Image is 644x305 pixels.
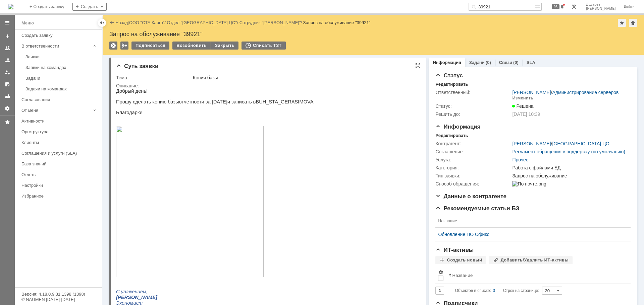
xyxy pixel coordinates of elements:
div: / [512,90,619,95]
i: Строк на странице: [455,287,539,295]
div: Запрос на обслуживание "39921" [303,20,371,25]
div: Работа с файлами БД [512,165,627,170]
a: Задачи [469,60,485,65]
a: Назад [115,20,128,25]
a: Мои заявки [2,67,13,78]
a: Прочее [512,157,528,162]
span: Статус [435,72,463,79]
div: (0) [486,60,491,65]
a: Настройки [2,103,13,114]
span: Решена [512,103,533,109]
span: . [53,217,55,223]
div: Тема: [116,75,192,80]
span: Объектов в списке: [455,288,491,293]
span: Информация [435,124,480,130]
div: Запрос на обслуживание "39921" [109,31,637,37]
div: Соглашение: [435,149,511,154]
th: Название [435,215,625,228]
a: Регламент обращения в поддержку (по умолчанию) [512,149,625,154]
a: Перейти на домашнюю страницу [8,4,13,9]
a: Заявки на командах [2,43,13,54]
a: Сотрудник "[PERSON_NAME]" [239,20,301,25]
div: Создать [72,3,107,11]
a: Соглашения и услуги (SLA) [19,148,101,158]
a: Отдел "[GEOGRAPHIC_DATA] ЦО" [167,20,237,25]
a: Согласования [19,94,101,105]
a: [GEOGRAPHIC_DATA] ЦО [552,141,609,146]
div: Контрагент: [435,141,511,146]
a: Заявки в моей ответственности [2,55,13,66]
span: Данные о контрагенте [435,193,506,200]
div: Задачи [25,76,98,81]
div: Тип заявки: [435,173,511,178]
a: Активности [19,116,101,126]
div: Описание: [116,83,418,88]
a: ООО "СТА Карго" [129,20,165,25]
span: @ [30,217,35,223]
span: Суть заявки [116,63,158,69]
div: В ответственности [21,44,91,49]
a: Задачи [23,73,101,83]
div: Статус: [435,103,511,109]
div: Отчеты [21,172,98,177]
span: [DATE] 10:39 [512,111,540,117]
div: Категория: [435,165,511,170]
div: Способ обращения: [435,181,511,186]
span: [PERSON_NAME] [586,7,616,11]
div: Редактировать [435,133,468,138]
span: и запис [111,11,128,16]
img: По почте.png [512,181,546,186]
div: Копия базы [193,75,416,80]
a: Мои согласования [2,79,13,90]
span: ИТ-активы [435,247,474,253]
span: BUH_STA_GERASIMOVA [140,11,197,16]
div: База знаний [21,161,98,166]
div: | [128,20,129,25]
div: Услуга: [435,157,511,162]
a: [PERSON_NAME] [512,141,551,146]
a: Создать заявку [2,31,13,42]
div: Оргструктура [21,129,98,134]
a: Отчеты [19,169,101,180]
a: [PERSON_NAME] [512,90,551,95]
div: Ответственный: [435,90,511,95]
div: Заявки [25,54,98,59]
div: Скрыть меню [98,19,106,27]
a: Задачи на командах [23,84,101,94]
div: Решить до: [435,111,511,117]
div: 0 [493,287,495,295]
div: / [239,20,303,25]
a: Обновление ПО Сфикс [438,232,623,237]
span: Рекомендуемые статьи БЗ [435,205,519,212]
a: Перейти в интерфейс администратора [570,3,578,11]
img: logo [8,4,13,9]
a: Связи [499,60,512,65]
span: Дударев [586,3,616,7]
div: От меня [21,108,91,113]
span: stacargo [35,217,53,223]
a: База знаний [19,159,101,169]
div: Работа с массовостью [120,42,128,50]
div: Заявки на командах [25,65,98,70]
div: Клиенты [21,140,98,145]
div: Согласования [21,97,98,102]
div: Задачи на командах [25,86,98,91]
a: Клиенты [19,137,101,148]
a: SLA [527,60,535,65]
span: . [25,217,27,223]
a: Заявки [23,52,101,62]
div: Запрос на обслуживание [512,173,627,178]
a: Заявки на командах [23,62,101,73]
span: ru [55,217,59,223]
div: Изменить [512,95,533,101]
span: 96 [552,4,559,9]
span: Настройки [438,270,443,275]
div: Соглашения и услуги (SLA) [21,151,98,156]
div: © NAUMEN [DATE]-[DATE] [21,297,95,302]
div: Версия: 4.18.0.9.31.1398 (1398) [21,292,95,296]
a: Создать заявку [19,30,101,41]
div: Настройки [21,183,98,188]
div: (0) [513,60,519,65]
a: Отчеты [2,91,13,102]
